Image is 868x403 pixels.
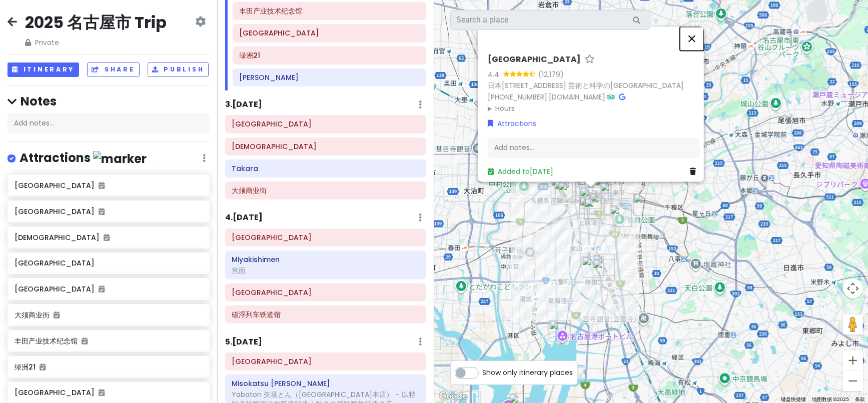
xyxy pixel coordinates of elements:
[232,186,419,195] h6: 大须商业街
[545,316,575,346] div: 名古屋港水族馆
[589,250,619,280] div: 热田神宫
[488,167,553,177] a: Added to[DATE]
[580,194,610,224] div: 大须商业街
[488,81,684,91] a: 日本[STREET_ADDRESS] 芸術と科学の[GEOGRAPHIC_DATA]
[607,93,615,100] i: Tripadvisor
[232,288,419,297] h6: 名古屋港水族馆
[576,183,606,213] div: 名古屋市科学馆
[240,6,419,15] h6: 丰田产业技术纪念馆
[585,54,595,65] a: Star place
[488,118,536,129] a: Attractions
[578,252,608,282] div: Shirotori Garden
[15,258,202,267] h6: [GEOGRAPHIC_DATA]
[538,69,564,80] div: (12,179)
[15,310,202,319] h6: 大须商业街
[8,113,210,134] div: Add notes...
[488,69,503,80] div: 4.4
[549,92,605,102] a: [DOMAIN_NAME]
[488,103,700,114] summary: Hours
[99,389,105,396] i: Added to itinerary
[87,62,139,77] button: Share
[450,10,650,30] input: Search a place
[15,284,202,293] h6: [GEOGRAPHIC_DATA]
[225,99,262,110] h6: 3 . [DATE]
[575,192,605,222] div: 大须观音
[93,151,147,166] img: marker
[240,51,419,60] h6: 绿洲21
[15,233,202,242] h6: [DEMOGRAPHIC_DATA]
[232,142,419,151] h6: 大须观音
[629,189,659,219] div: Yamamotoya
[855,396,865,402] a: 条款（在新标签页中打开）
[606,201,636,231] div: 鹤舞公园
[843,350,863,370] button: 放大
[232,255,419,264] h6: Miyakishimen
[25,37,167,48] span: Private
[15,207,202,216] h6: [GEOGRAPHIC_DATA]
[547,172,577,202] div: Misokatsu Yabaton
[579,193,609,223] div: Takara
[488,137,700,158] div: Add notes...
[104,234,110,241] i: Added to itinerary
[232,357,419,366] h6: 鹤舞公园
[40,363,46,370] i: Added to itinerary
[781,396,806,403] button: 键盘快捷键
[15,336,202,345] h6: 丰田产业技术纪念馆
[99,285,105,292] i: Added to itinerary
[488,54,581,65] h6: [GEOGRAPHIC_DATA]
[232,266,419,275] div: 宫面
[25,12,167,33] h2: 2025 名古屋市 Trip
[550,176,580,206] div: 丸屋本店（JR名古屋站店）
[437,390,470,403] img: Google
[240,28,419,37] h6: 名古屋城
[843,314,863,334] button: 将街景小人拖到地图上以打开街景
[690,166,700,177] a: Delete place
[20,150,147,166] h4: Attractions
[589,255,619,285] div: Miyakishimen
[15,388,202,397] h6: [GEOGRAPHIC_DATA]
[483,367,573,378] span: Show only itinerary places
[680,26,704,50] button: 关闭
[82,337,88,344] i: Added to itinerary
[232,164,419,173] h6: Takara
[843,371,863,391] button: 缩小
[585,189,615,219] div: Misokatsu Yabaton Yabachō Honten
[232,379,419,388] h6: Misokatsu Yabaton Yabachō Honten
[8,93,210,109] h4: Notes
[437,390,470,403] a: 在 Google 地图中打开此区域（会打开一个新窗口）
[225,337,262,347] h6: 5 . [DATE]
[812,396,849,402] span: 地图数据 ©2025
[54,311,60,318] i: Added to itinerary
[232,233,419,242] h6: 热田神宫
[232,310,419,319] h6: 磁浮列车铁道馆
[15,181,202,190] h6: [GEOGRAPHIC_DATA]
[488,92,547,102] a: [PHONE_NUMBER]
[8,62,79,77] button: Itinerary
[15,362,202,371] h6: 绿洲21
[148,62,209,77] button: Publish
[99,182,105,189] i: Added to itinerary
[843,278,863,298] button: 地图镜头控件
[554,177,584,207] div: 名铁大酒店
[225,212,263,223] h6: 4 . [DATE]
[619,93,625,100] i: Google Maps
[232,119,419,128] h6: 名古屋市科学馆
[240,73,419,82] h6: Unagi Unayasu Nishiki
[488,54,700,114] div: · ·
[99,208,105,215] i: Added to itinerary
